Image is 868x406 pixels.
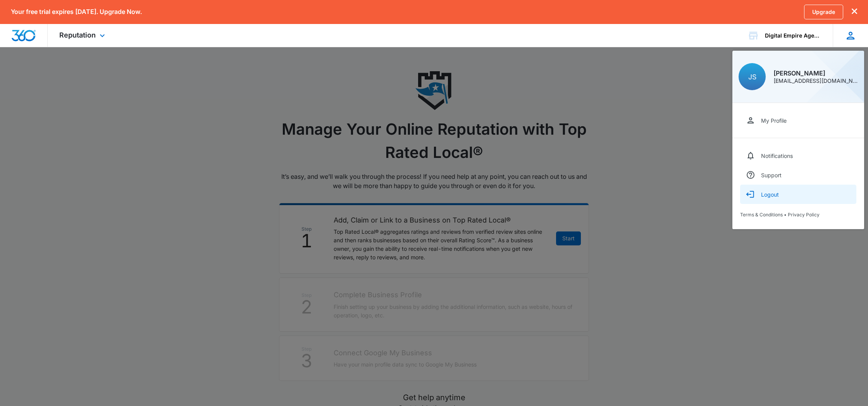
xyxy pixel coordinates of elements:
[852,8,857,15] button: dismiss this dialog
[11,8,142,15] p: Your free trial expires [DATE]. Upgrade Now.
[740,146,856,165] a: Notifications
[59,31,96,39] span: Reputation
[761,191,779,198] div: Logout
[761,172,782,178] div: Support
[740,111,856,130] a: My Profile
[788,212,820,218] a: Privacy Policy
[765,33,821,39] div: account name
[773,78,858,84] div: [EMAIL_ADDRESS][DOMAIN_NAME]
[740,165,856,185] a: Support
[740,212,783,218] a: Terms & Conditions
[740,212,856,218] div: •
[761,117,787,124] div: My Profile
[748,73,756,81] span: JS
[773,70,858,76] div: [PERSON_NAME]
[804,5,843,19] a: Upgrade
[48,24,119,47] div: Reputation
[740,185,856,204] button: Logout
[761,152,793,159] div: Notifications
